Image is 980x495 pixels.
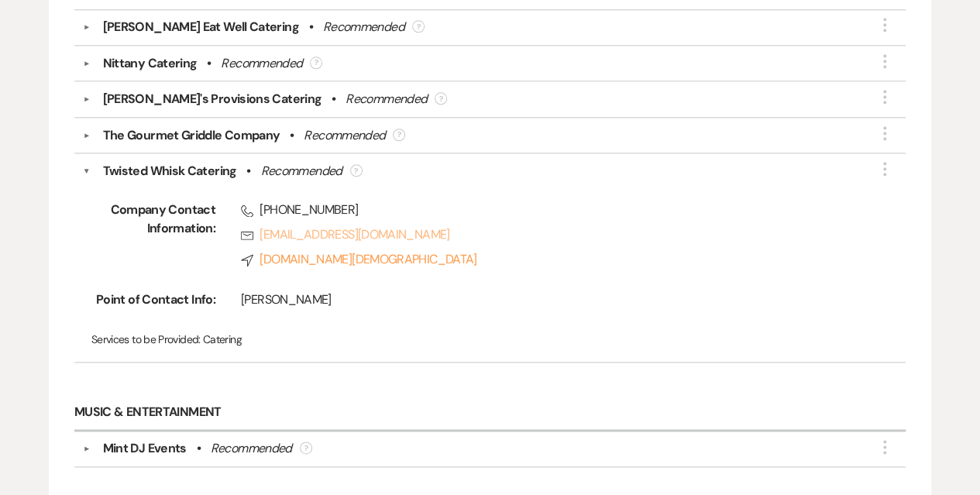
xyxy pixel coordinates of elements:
[332,90,335,108] b: •
[83,162,91,180] button: ▼
[77,132,96,139] button: ▼
[77,60,96,67] button: ▼
[300,442,312,454] div: ?
[77,95,96,103] button: ▼
[310,57,322,69] div: ?
[412,20,425,33] div: ?
[323,18,404,36] div: Recommended
[196,439,200,458] b: •
[103,18,299,36] div: [PERSON_NAME] Eat Well Catering
[74,395,906,431] h6: Music & Entertainment
[241,290,857,309] div: [PERSON_NAME]
[91,201,215,275] span: Company Contact Information:
[393,129,405,141] div: ?
[103,126,280,145] div: The Gourmet Griddle Company
[241,225,857,244] a: [EMAIL_ADDRESS][DOMAIN_NAME]
[435,92,447,105] div: ?
[309,18,313,36] b: •
[304,126,385,145] div: Recommended
[91,332,201,346] span: Services to be Provided:
[91,331,889,348] p: Catering
[246,162,250,180] b: •
[77,23,96,31] button: ▼
[241,201,857,219] span: [PHONE_NUMBER]
[241,250,857,269] a: [DOMAIN_NAME][DEMOGRAPHIC_DATA]
[103,439,187,458] div: Mint DJ Events
[221,54,302,73] div: Recommended
[350,164,363,177] div: ?
[103,162,237,180] div: Twisted Whisk Catering
[261,162,342,180] div: Recommended
[211,439,292,458] div: Recommended
[91,290,215,315] span: Point of Contact Info:
[346,90,427,108] div: Recommended
[77,445,96,452] button: ▼
[207,54,211,73] b: •
[103,90,322,108] div: [PERSON_NAME]'s Provisions Catering
[290,126,294,145] b: •
[103,54,198,73] div: Nittany Catering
